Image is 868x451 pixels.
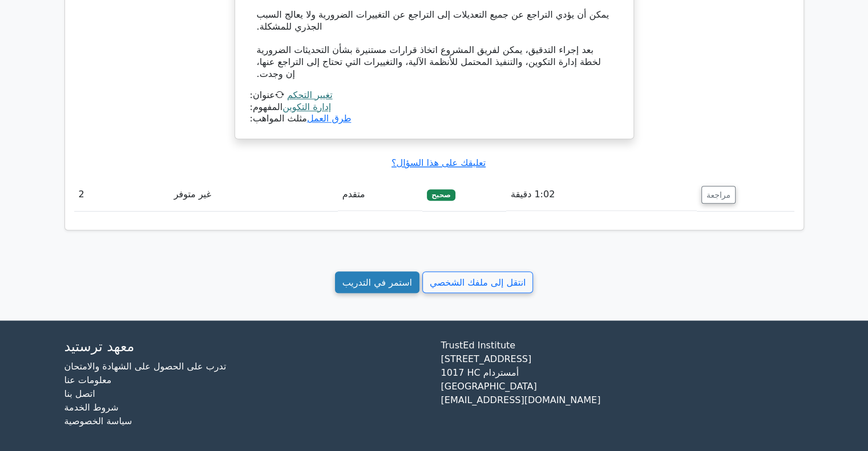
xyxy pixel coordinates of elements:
[282,101,331,112] a: إدارة التكوين
[64,361,227,372] a: تدرب على الحصول على الشهادة والامتحان
[250,113,307,124] font: مثلث المواهب:
[441,381,537,392] font: [GEOGRAPHIC_DATA]
[431,191,451,199] font: صحيح
[257,9,609,32] font: يمكن أن يؤدي التراجع عن جميع التعديلات إلى التراجع عن التغييرات الضرورية ولا يعالج السبب الجذري ل...
[335,271,419,294] a: استمر في التدريب
[441,354,532,364] font: [STREET_ADDRESS]
[342,277,412,287] font: استمر في التدريب
[287,90,333,100] a: تغيير التحكم
[706,190,730,199] font: مراجعة
[257,44,601,79] font: بعد إجراء التدقيق، يمكن لفريق المشروع اتخاذ قرارات مستنيرة بشأن التحديثات الضرورية لخطة إدارة الت...
[430,277,526,287] font: انتقل إلى ملفك الشخصي
[64,402,119,413] a: شروط الخدمة
[441,340,516,351] font: TrustEd Institute
[701,186,736,204] button: مراجعة
[391,157,486,168] a: تعليقك على هذا السؤال؟
[64,416,132,426] a: سياسة الخصوصية
[342,189,365,200] font: متقدم
[511,189,555,200] font: 1:02 دقيقة
[79,189,84,200] font: 2
[64,388,95,399] a: اتصل بنا
[174,189,211,200] font: غير متوفر
[307,113,351,124] a: طرق العمل
[441,367,519,378] font: 1017 HC أمستردام
[64,375,112,385] a: معلومات عنا
[441,395,601,405] font: [EMAIL_ADDRESS][DOMAIN_NAME]
[64,339,135,355] font: معهد ترستيد
[250,90,275,100] font: عنوان:
[422,271,533,294] a: انتقل إلى ملفك الشخصي
[250,101,283,112] font: المفهوم:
